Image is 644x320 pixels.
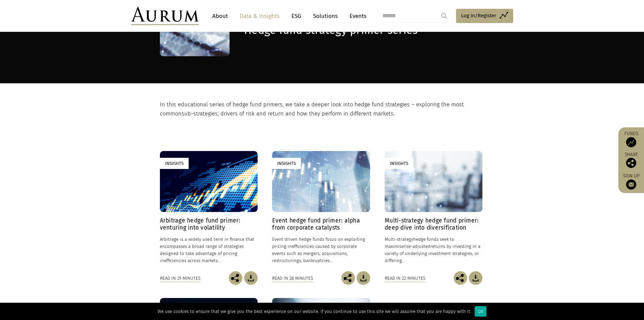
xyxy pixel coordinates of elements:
[622,152,641,168] div: Share
[626,137,636,147] img: Access Funds
[272,158,301,169] div: Insights
[310,10,341,22] a: Solutions
[626,179,636,190] img: Sign up to our newsletter
[385,158,413,169] div: Insights
[469,271,482,285] img: Download Article
[160,158,189,169] div: Insights
[475,306,486,317] div: Ok
[461,12,496,20] span: Log in/Register
[272,236,370,264] p: Event driven hedge funds focus on exploiting pricing inefficiencies caused by corporate events su...
[357,271,370,285] img: Download Article
[160,275,200,282] div: Read in 25 minutes
[209,10,231,22] a: About
[341,271,355,285] img: Share this post
[244,271,258,285] img: Download Article
[622,131,641,147] a: Funds
[272,151,370,272] a: Insights Event hedge fund primer: alpha from corporate catalysts Event driven hedge funds focus o...
[229,271,242,285] img: Share this post
[404,244,430,249] span: risk-adjusted
[385,236,482,264] p: hedge funds seek to maximise returns by investing in a variety of underlying investment strategie...
[626,158,636,168] img: Share this post
[160,217,258,231] h4: Arbitrage hedge fund primer: venturing into volatility
[182,110,218,117] span: sub-strategies
[160,236,258,264] p: Arbitrage is a widely used term in finance that encompasses a broad range of strategies designed ...
[437,9,451,23] input: Submit
[456,9,513,23] a: Log in/Register
[272,217,370,231] h4: Event hedge fund primer: alpha from corporate catalysts
[236,10,283,22] a: Data & Insights
[385,275,425,282] div: Read in 22 minutes
[385,237,413,242] span: Multi-strategy
[622,173,641,190] a: Sign up
[160,100,483,118] p: In this educational series of hedge fund primers, we take a deeper look into hedge fund strategie...
[272,275,313,282] div: Read in 28 minutes
[131,7,199,25] img: Aurum
[385,151,482,272] a: Insights Multi-strategy hedge fund primer: deep dive into diversification Multi-strategyhedge fun...
[288,10,305,22] a: ESG
[160,151,258,272] a: Insights Arbitrage hedge fund primer: venturing into volatility Arbitrage is a widely used term i...
[385,217,482,231] h4: Multi-strategy hedge fund primer: deep dive into diversification
[454,271,467,285] img: Share this post
[346,10,366,22] a: Events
